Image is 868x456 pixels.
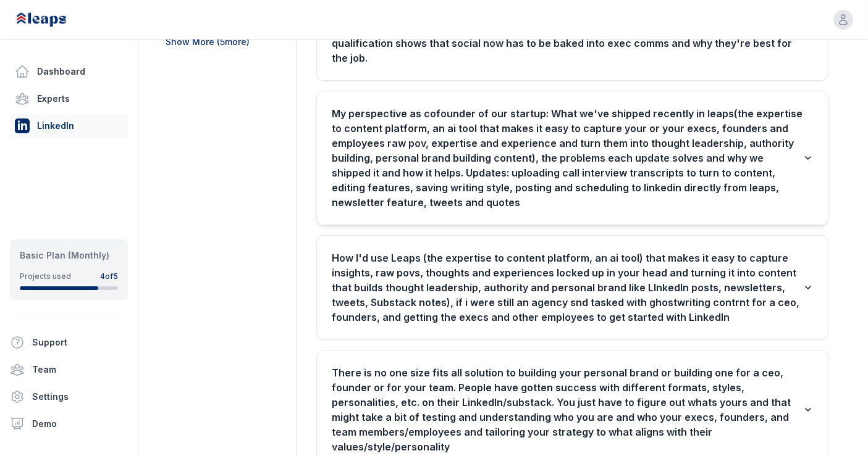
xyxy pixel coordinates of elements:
a: Team [5,357,133,382]
button: How I'd use Leaps (the expertise to content platform, an ai tool) that makes it easy to capture i... [317,236,828,339]
button: Show More (5more) [166,36,250,48]
h3: How I'd use Leaps (the expertise to content platform, an ai tool) that makes it easy to capture i... [332,251,803,325]
h3: There is no one size fits all solution to building your personal brand or building one for a ceo,... [332,365,803,454]
button: My perspective as cofounder of our startup: What we've shipped recently in leaps(the expertise to... [317,91,828,225]
a: Dashboard [10,59,128,84]
a: Demo [5,412,133,436]
div: Basic Plan (Monthly) [20,249,118,262]
a: Experts [10,86,128,111]
a: Settings [5,384,133,409]
button: Support [5,330,123,355]
img: Leaps [15,6,94,33]
div: Projects used [20,272,71,281]
a: LinkedIn [10,114,128,138]
h3: My perspective as cofounder of our startup: What we've shipped recently in leaps(the expertise to... [332,106,803,210]
div: 4 of 5 [100,272,118,281]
